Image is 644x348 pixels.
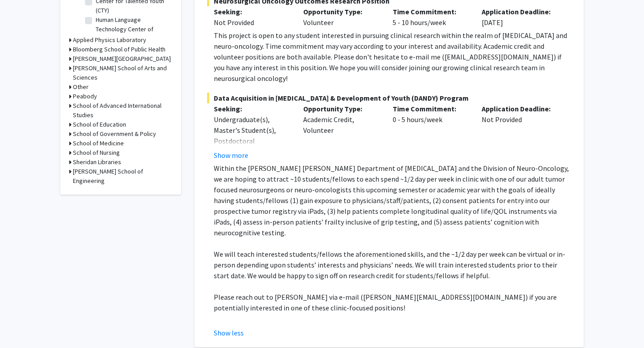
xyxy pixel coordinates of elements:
[214,103,290,114] p: Seeking:
[386,103,475,161] div: 0 - 5 hours/week
[96,15,170,43] label: Human Language Technology Center of Excellence (HLTCOE)
[214,327,244,338] button: Show less
[297,103,386,161] div: Academic Credit, Volunteer
[73,157,121,167] h3: Sheridan Libraries
[207,93,571,103] span: Data Acquisition in [MEDICAL_DATA] & Development of Youth (DANDY) Program
[214,30,571,84] div: This project is open to any student interested in pursuing clinical research within the realm of ...
[297,6,386,28] div: Volunteer
[214,6,290,17] p: Seeking:
[393,103,469,114] p: Time Commitment:
[73,54,171,64] h3: [PERSON_NAME][GEOGRAPHIC_DATA]
[214,114,290,189] div: Undergraduate(s), Master's Student(s), Postdoctoral Researcher(s) / Research Staff, Medical Resid...
[214,163,571,238] p: Within the [PERSON_NAME] [PERSON_NAME] Department of [MEDICAL_DATA] and the Division of Neuro-Onc...
[214,150,248,161] button: Show more
[386,6,475,28] div: 5 - 10 hours/week
[214,249,571,281] p: We will teach interested students/fellows the aforementioned skills, and the ~1/2 day per week ca...
[393,6,469,17] p: Time Commitment:
[73,35,146,45] h3: Applied Physics Laboratory
[482,6,558,17] p: Application Deadline:
[73,167,172,186] h3: [PERSON_NAME] School of Engineering
[73,45,165,54] h3: Bloomberg School of Public Health
[73,101,172,120] h3: School of Advanced International Studies
[214,292,571,313] p: Please reach out to [PERSON_NAME] via e-mail ([PERSON_NAME][EMAIL_ADDRESS][DOMAIN_NAME]) if you a...
[73,82,89,92] h3: Other
[482,103,558,114] p: Application Deadline:
[475,103,564,161] div: Not Provided
[73,120,126,129] h3: School of Education
[73,139,124,148] h3: School of Medicine
[73,92,97,101] h3: Peabody
[7,308,38,341] iframe: Chat
[214,17,290,28] div: Not Provided
[303,103,379,114] p: Opportunity Type:
[73,129,156,139] h3: School of Government & Policy
[73,64,172,82] h3: [PERSON_NAME] School of Arts and Sciences
[475,6,564,28] div: [DATE]
[303,6,379,17] p: Opportunity Type:
[73,148,120,157] h3: School of Nursing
